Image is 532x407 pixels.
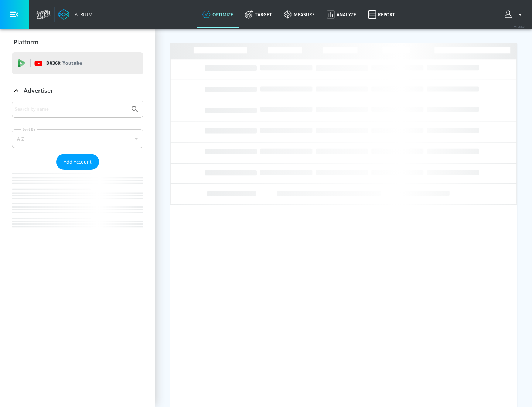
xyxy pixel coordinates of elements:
div: Advertiser [12,80,143,101]
p: Platform [14,38,38,46]
div: Advertiser [12,101,143,242]
a: Report [362,1,401,28]
nav: list of Advertiser [12,170,143,242]
div: A-Z [12,129,143,148]
a: optimize [197,1,239,28]
div: DV360: Youtube [12,52,143,74]
a: Target [239,1,278,28]
span: Add Account [64,158,92,166]
div: Platform [12,32,143,53]
a: Analyze [321,1,362,28]
div: Atrium [72,11,93,18]
button: Add Account [56,154,99,170]
a: Atrium [58,9,93,20]
p: DV360: [46,59,82,67]
a: measure [278,1,321,28]
input: Search by name [15,104,127,114]
span: v 4.28.0 [514,24,525,28]
p: Youtube [62,59,82,67]
label: Sort By [21,127,37,132]
p: Advertiser [24,87,53,95]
